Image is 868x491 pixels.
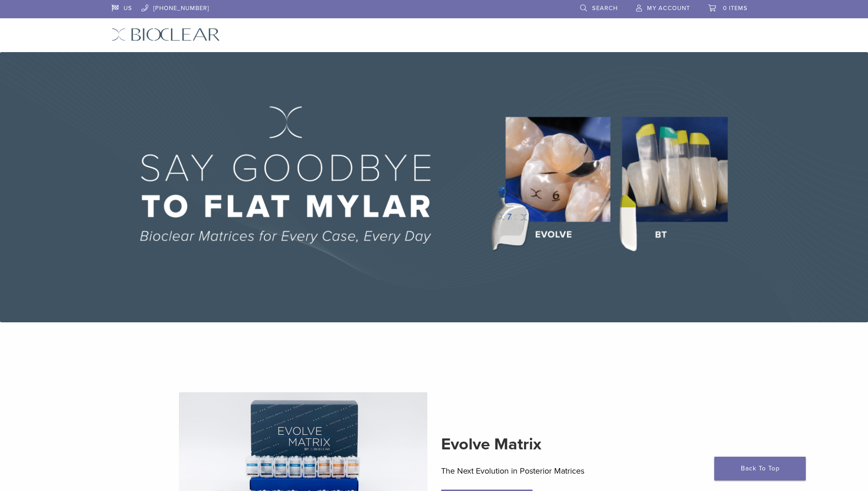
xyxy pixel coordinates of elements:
p: The Next Evolution in Posterior Matrices [441,464,690,478]
img: Bioclear [112,28,220,41]
h2: Evolve Matrix [441,433,690,455]
span: 0 items [723,5,748,12]
a: Back To Top [714,457,806,480]
span: Search [592,5,618,12]
span: My Account [647,5,690,12]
